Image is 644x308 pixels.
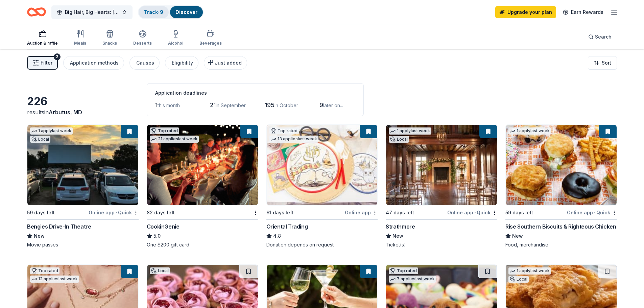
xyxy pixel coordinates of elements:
[150,127,179,134] div: Top rated
[215,60,242,66] span: Just added
[505,209,533,217] div: 59 days left
[204,56,247,70] button: Just added
[102,27,117,49] button: Snacks
[508,267,551,275] div: 1 apply last week
[102,41,117,46] div: Snacks
[386,125,497,205] img: Image for Strathmore
[30,276,79,283] div: 12 applies last week
[150,136,199,143] div: 21 applies last week
[27,124,139,248] a: Image for Bengies Drive-In Theatre1 applylast weekLocal59 days leftOnline app•QuickBengies Drive-...
[138,5,204,19] button: Track· 9Discover
[595,33,612,41] span: Search
[44,109,82,116] span: in
[65,8,119,16] span: Big Hair, Big Hearts: [PERSON_NAME]'s Birthday Fundraiser
[386,124,497,248] a: Image for Strathmore1 applylast weekLocal47 days leftOnline app•QuickStrathmoreNewTicket(s)
[386,209,414,217] div: 47 days left
[70,59,119,67] div: Application methods
[269,127,299,134] div: Top rated
[275,102,298,108] span: in October
[168,27,183,49] button: Alcohol
[63,56,124,70] button: Application methods
[155,101,158,109] span: 1
[505,124,617,248] a: Image for Rise Southern Biscuits & Righteous Chicken1 applylast week59 days leftOnline app•QuickR...
[27,209,55,217] div: 59 days left
[447,208,497,217] div: Online app Quick
[74,27,86,49] button: Meals
[30,127,73,135] div: 1 apply last week
[583,30,617,44] button: Search
[168,41,183,46] div: Alcohol
[89,208,139,217] div: Online app Quick
[129,56,160,70] button: Causes
[147,124,258,248] a: Image for CookinGenieTop rated21 applieslast week82 days leftCookinGenie5.0One $200 gift card
[136,59,154,67] div: Causes
[319,101,323,109] span: 9
[266,222,308,231] div: Oriental Trading
[27,27,58,49] button: Auction & raffle
[144,9,163,15] a: Track· 9
[474,210,476,215] span: •
[54,53,61,60] div: 2
[199,41,222,46] div: Beverages
[389,127,431,135] div: 1 apply last week
[27,4,46,20] a: Home
[323,102,343,108] span: later on...
[508,276,529,283] div: Local
[267,125,378,205] img: Image for Oriental Trading
[27,125,138,205] img: Image for Bengies Drive-In Theatre
[74,41,86,46] div: Meals
[27,56,58,70] button: Filter2
[506,125,617,205] img: Image for Rise Southern Biscuits & Righteous Chicken
[34,232,45,240] span: New
[172,59,193,67] div: Eligibility
[27,222,91,231] div: Bengies Drive-In Theatre
[269,136,318,143] div: 13 applies last week
[602,59,611,67] span: Sort
[265,101,275,109] span: 195
[147,222,180,231] div: CookinGenie
[386,222,415,231] div: Strathmore
[505,241,617,248] div: Food, merchandise
[216,102,246,108] span: in September
[133,41,152,46] div: Desserts
[158,102,180,108] span: this month
[266,124,378,248] a: Image for Oriental TradingTop rated13 applieslast week61 days leftOnline appOriental Trading4.8Do...
[199,27,222,49] button: Beverages
[165,56,198,70] button: Eligibility
[27,241,139,248] div: Movie passes
[147,125,258,205] img: Image for CookinGenie
[392,232,403,240] span: New
[266,209,293,217] div: 61 days left
[505,222,616,231] div: Rise Southern Biscuits & Righteous Chicken
[155,89,355,97] div: Application deadlines
[49,109,82,116] span: Arbutus, MD
[116,210,117,215] span: •
[386,241,497,248] div: Ticket(s)
[266,241,378,248] div: Donation depends on request
[175,9,197,15] a: Discover
[273,232,281,240] span: 4.8
[389,267,418,274] div: Top rated
[147,209,175,217] div: 82 days left
[389,276,436,283] div: 7 applies last week
[27,108,139,116] div: results
[389,136,409,143] div: Local
[594,210,595,215] span: •
[27,95,139,108] div: 226
[210,101,216,109] span: 21
[51,5,133,19] button: Big Hair, Big Hearts: [PERSON_NAME]'s Birthday Fundraiser
[495,6,556,18] a: Upgrade your plan
[588,56,617,70] button: Sort
[150,267,170,274] div: Local
[153,232,161,240] span: 5.0
[30,136,50,143] div: Local
[30,267,59,274] div: Top rated
[41,59,52,67] span: Filter
[27,41,58,46] div: Auction & raffle
[512,232,523,240] span: New
[508,127,551,135] div: 1 apply last week
[559,6,607,18] a: Earn Rewards
[133,27,152,49] button: Desserts
[345,208,378,217] div: Online app
[567,208,617,217] div: Online app Quick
